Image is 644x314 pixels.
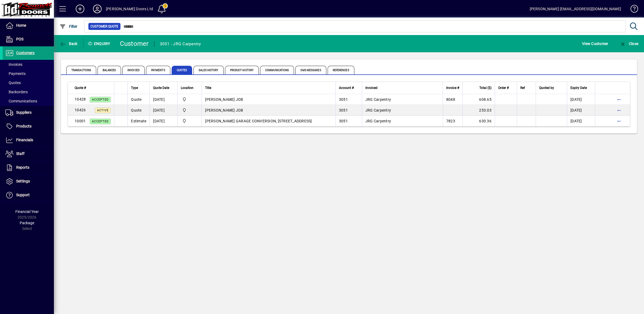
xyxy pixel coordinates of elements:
span: Order # [498,85,509,91]
button: More options [615,106,623,115]
a: Communications [3,96,54,106]
a: Financials [3,133,54,147]
span: Suppliers [16,110,32,115]
span: Financial Year [15,209,39,214]
span: Title [205,85,211,91]
div: Enquiry [84,39,116,48]
app-page-header-button: Back [54,39,84,49]
a: Products [3,120,54,133]
div: Quote Date [153,85,174,91]
button: More options [615,117,623,125]
span: Customer Quote [91,24,118,29]
span: ACCEPTED [92,98,109,101]
span: 3051 [339,119,348,123]
span: Backorders [5,90,28,94]
span: Account # [339,85,354,91]
span: Filter [60,24,78,29]
button: Close [618,39,640,49]
a: Home [3,19,54,32]
span: ACCEPTED [92,120,109,123]
span: 3051 [339,97,348,102]
span: Active [97,109,109,112]
span: Total ($) [479,85,491,91]
a: Staff [3,147,54,161]
td: [DATE] [150,94,177,105]
div: Quoted by [539,85,564,91]
span: Payments [5,71,26,76]
div: [PERSON_NAME] Doors Ltd [106,5,153,13]
span: [PERSON_NAME] GARAGE CONVERSION, [STREET_ADDRESS] [205,119,312,123]
span: Staff [16,151,25,156]
td: 630.36 [462,116,495,126]
span: Product History [225,66,259,74]
span: View Customer [582,39,608,48]
span: Expiry Date [570,85,587,91]
div: Invoiced [365,85,439,91]
span: 10428 [75,97,86,101]
span: Transactions [66,66,96,74]
a: Support [3,188,54,202]
span: [PERSON_NAME] JOB [205,108,243,112]
a: Suppliers [3,106,54,119]
a: Payments [3,69,54,78]
td: 608.65 [462,94,495,105]
span: Invoices [5,62,22,67]
span: Bennett Doors Ltd [181,118,198,124]
span: Ref [520,85,525,91]
span: POS [16,37,23,41]
span: Balances [98,66,121,74]
td: [DATE] [150,116,177,126]
div: [PERSON_NAME] [EMAIL_ADDRESS][DOMAIN_NAME] [530,5,621,13]
td: 253.03 [462,105,495,116]
span: Invoice # [446,85,459,91]
a: Reports [3,161,54,174]
span: Quote # [75,85,86,91]
span: Invoiced [365,85,378,91]
span: SMS Messages [295,66,326,74]
td: 8048 [443,94,462,105]
span: Customers [16,51,34,55]
span: Package [20,221,34,225]
button: Profile [89,4,106,14]
span: Close [619,42,638,46]
span: Home [16,23,26,27]
span: Support [16,193,30,197]
span: Estimate [131,119,146,123]
button: View Customer [581,39,610,49]
span: Reports [16,165,29,170]
td: [DATE] [567,105,595,116]
span: 3051 [339,108,348,112]
span: Quote Date [153,85,169,91]
span: Invoices [122,66,145,74]
td: [DATE] [150,105,177,116]
a: Backorders [3,87,54,96]
a: Settings [3,175,54,188]
span: Communications [260,66,294,74]
span: Type [131,85,138,91]
button: More options [615,95,623,104]
td: 7823 [443,116,462,126]
span: Bennett Doors Ltd [181,107,198,113]
a: POS [3,33,54,46]
button: Add [71,4,89,14]
span: JRG Carpentry [365,108,391,112]
div: Quote # [75,85,111,91]
div: Title [205,85,332,91]
span: Products [16,124,32,128]
td: [DATE] [567,94,595,105]
span: Back [60,42,78,46]
span: Settings [16,179,30,183]
div: 3051 - JRG Carpentry [160,40,201,48]
div: Customer [120,39,149,48]
span: Communications [5,99,37,103]
span: Quotes [172,66,192,74]
span: Location [181,85,193,91]
span: 10001 [75,119,86,123]
button: Filter [58,22,79,31]
span: Quote [131,97,141,102]
span: 10426 [75,108,86,112]
td: [DATE] [567,116,595,126]
span: Financials [16,138,33,142]
span: JRG Carpentry [365,119,391,123]
a: Knowledge Base [626,1,637,19]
